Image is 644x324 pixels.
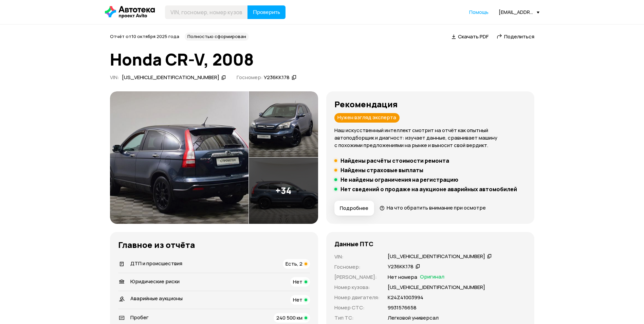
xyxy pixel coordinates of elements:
[334,294,380,301] p: Номер двигателя :
[185,33,249,41] div: Полностью сформирован
[334,201,374,216] button: Подробнее
[340,205,368,212] span: Подробнее
[110,33,179,39] span: Отчёт от 10 октября 2025 года
[334,100,526,109] h3: Рекомендация
[237,74,263,81] span: Госномер:
[388,304,417,311] p: 9931576658
[334,284,380,291] p: Номер кузова :
[286,260,302,267] span: Есть, 2
[130,278,180,285] span: Юридические риски
[388,314,439,322] p: Легковой универсал
[264,74,290,81] div: У236КК178
[387,204,486,211] span: На что обратить внимание при осмотре
[253,10,280,15] span: Проверить
[388,263,413,270] div: У236КК178
[293,296,302,303] span: Нет
[420,273,444,281] span: Оригинал
[130,260,182,267] span: ДТП и происшествия
[341,157,449,164] h5: Найдены расчёты стоимости ремонта
[334,240,373,248] h4: Данные ПТС
[334,253,380,260] p: VIN :
[130,295,183,302] span: Аварийные аукционы
[110,74,119,81] span: VIN :
[388,294,423,301] p: К24Z41003994
[165,5,248,19] input: VIN, госномер, номер кузова
[497,33,534,40] a: Поделиться
[247,5,286,19] button: Проверить
[118,240,310,250] h3: Главное из отчёта
[504,33,534,40] span: Поделиться
[341,167,423,174] h5: Найдены страховые выплаты
[334,304,380,311] p: Номер СТС :
[452,33,489,40] a: Скачать PDF
[341,176,458,183] h5: Не найдены ограничения на регистрацию
[334,113,400,123] div: Нужен взгляд эксперта
[458,33,489,40] span: Скачать PDF
[334,127,526,149] p: Наш искусственный интеллект смотрит на отчёт как опытный автоподборщик и диагност: изучает данные...
[334,263,380,271] p: Госномер :
[380,204,486,211] a: На что обратить внимание при осмотре
[334,314,380,322] p: Тип ТС :
[388,284,485,291] p: [US_VEHICLE_IDENTIFICATION_NUMBER]
[122,74,219,81] div: [US_VEHICLE_IDENTIFICATION_NUMBER]
[388,273,417,281] p: Нет номера
[499,9,539,15] div: [EMAIL_ADDRESS][DOMAIN_NAME]
[334,273,380,281] p: [PERSON_NAME] :
[110,50,534,69] h1: Honda CR-V, 2008
[130,314,149,321] span: Пробег
[293,278,302,285] span: Нет
[388,253,485,260] div: [US_VEHICLE_IDENTIFICATION_NUMBER]
[341,186,517,193] h5: Нет сведений о продаже на аукционе аварийных автомобилей
[276,314,302,321] span: 240 500 км
[469,9,489,16] a: Помощь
